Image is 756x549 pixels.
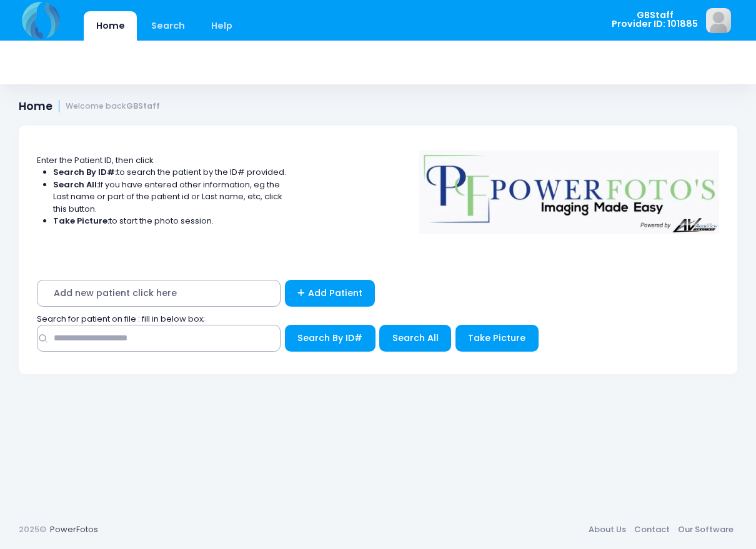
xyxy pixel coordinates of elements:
[19,100,160,113] h1: Home
[53,215,109,227] strong: Take Picture:
[53,166,287,179] li: to search the patient by the ID# provided.
[126,101,160,111] strong: GBStaff
[630,518,674,541] a: Contact
[584,518,630,541] a: About Us
[139,11,197,41] a: Search
[285,280,376,307] a: Add Patient
[37,154,154,166] span: Enter the Patient ID, then click
[674,518,737,541] a: Our Software
[706,8,731,33] img: image
[285,325,376,352] button: Search By ID#
[455,325,539,352] button: Take Picture
[612,11,698,29] span: GBStaff Provider ID: 101885
[37,313,205,325] span: Search for patient on file : fill in below box;
[413,142,725,234] img: Logo
[297,332,362,344] span: Search By ID#
[199,11,245,41] a: Help
[53,179,99,190] strong: Search All:
[53,166,117,178] strong: Search By ID#:
[53,179,287,215] li: If you have entered other information, eg the Last name or part of the patient id or Last name, e...
[84,11,137,41] a: Home
[66,102,160,111] small: Welcome back
[37,280,281,307] span: Add new patient click here
[468,332,525,344] span: Take Picture
[392,332,439,344] span: Search All
[53,215,287,227] li: to start the photo session.
[50,523,98,535] a: PowerFotos
[379,325,451,352] button: Search All
[19,523,46,535] span: 2025©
